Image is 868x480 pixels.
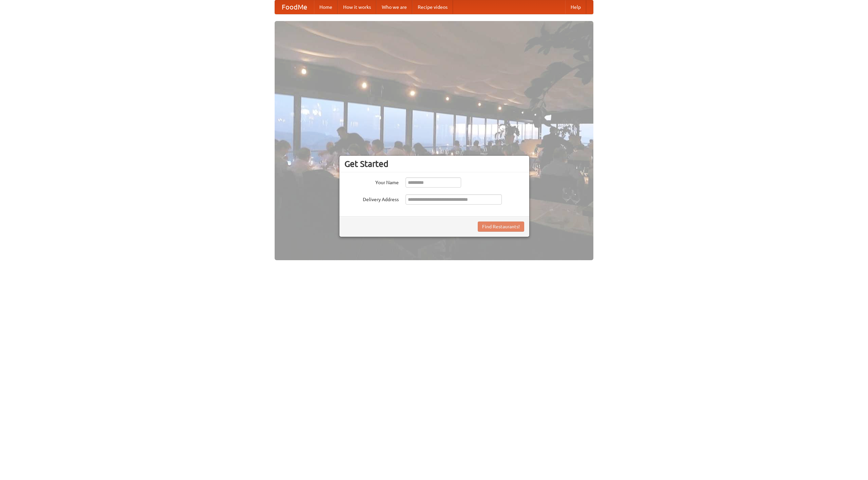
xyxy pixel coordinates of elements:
a: FoodMe [275,0,314,14]
a: Who we are [376,0,412,14]
a: Home [314,0,338,14]
a: How it works [338,0,376,14]
a: Help [565,0,586,14]
label: Delivery Address [344,194,399,203]
h3: Get Started [344,159,524,169]
label: Your Name [344,177,399,186]
a: Recipe videos [412,0,453,14]
button: Find Restaurants! [478,222,524,232]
